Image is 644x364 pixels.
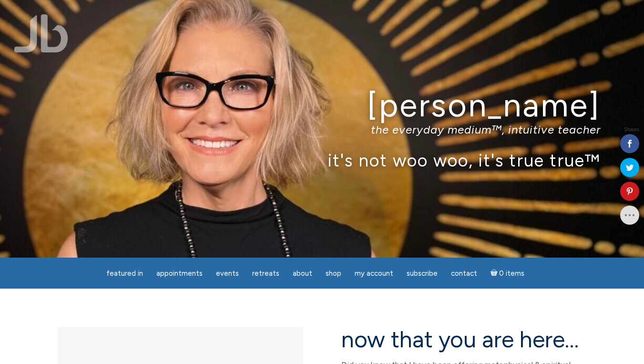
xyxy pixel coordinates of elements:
[624,127,639,132] span: Shares
[293,269,312,278] span: About
[287,264,318,283] a: About
[326,269,341,278] span: Shop
[246,264,285,283] a: Retreats
[451,269,477,278] span: Contact
[101,264,149,283] a: featured in
[14,14,68,52] img: Jamie Butler. The Everyday Medium
[485,263,531,283] a: Cart0 items
[401,264,443,283] a: Subscribe
[407,269,438,278] span: Subscribe
[43,150,601,170] p: it's not woo woo, it's true true™
[491,269,500,278] i: Cart
[355,269,393,278] span: My Account
[106,269,143,278] span: featured in
[320,264,347,283] a: Shop
[156,269,203,278] span: Appointments
[341,327,587,352] h2: now that you are here…
[210,264,245,283] a: Events
[349,264,399,283] a: My Account
[151,264,208,283] a: Appointments
[43,123,601,136] p: the everyday medium™, intuitive teacher
[499,270,524,277] span: 0 items
[252,269,279,278] span: Retreats
[216,269,239,278] span: Events
[43,87,601,123] h1: [PERSON_NAME]
[445,264,483,283] a: Contact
